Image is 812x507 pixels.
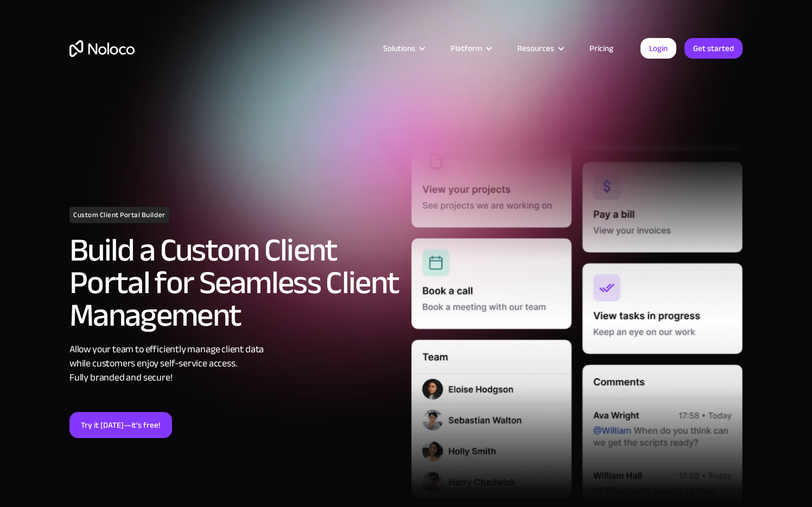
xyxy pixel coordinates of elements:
div: Solutions [383,41,415,55]
h2: Build a Custom Client Portal for Seamless Client Management [69,234,401,332]
a: Login [640,38,676,59]
div: Resources [504,41,576,55]
div: Allow your team to efficiently manage client data while customers enjoy self-service access. Full... [69,343,401,385]
div: Platform [437,41,504,55]
a: home [69,40,135,57]
div: Platform [451,41,482,55]
div: Resources [517,41,554,55]
a: Try it [DATE]—it’s free! [69,412,172,438]
a: Get started [684,38,743,59]
div: Solutions [370,41,437,55]
a: Pricing [576,41,627,55]
h1: Custom Client Portal Builder [69,207,169,223]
